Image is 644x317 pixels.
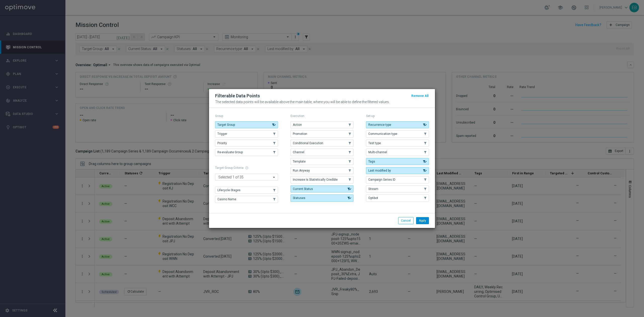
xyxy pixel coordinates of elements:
button: Promotion [291,130,353,137]
span: Communication type [368,132,397,136]
span: Lifecycle Stages [217,188,240,192]
p: Group [215,114,278,118]
button: Cancel [398,217,414,224]
p: Set-up [366,114,429,118]
button: Re-evaluate Group [215,149,278,156]
button: Current Status [291,185,353,192]
button: Optibot [366,194,429,202]
button: Channel [291,149,353,156]
span: help_outline [245,166,249,170]
span: Target Group [217,123,235,127]
button: Communication type [366,130,429,137]
span: Action [293,123,302,127]
button: Template [291,158,353,165]
span: Statuses [293,196,305,200]
span: Tags [368,160,375,163]
h1: Target Group Criteria [215,166,278,170]
span: Stream [368,187,378,191]
p: Execution [291,114,353,118]
span: Channel [293,150,304,154]
button: Multi-channel [366,149,429,156]
button: Action [291,121,353,128]
span: Trigger [217,132,227,136]
button: Priority [215,140,278,147]
span: Conditional Execution [293,141,323,145]
ng-select: Casino Name [215,174,278,181]
span: Increase Is Statistically Credible [293,178,338,181]
span: Re-evaluate Group [217,150,243,154]
button: Conditional Execution [291,140,353,147]
button: Recurrence type [366,121,429,128]
span: Casino Name [217,197,236,201]
button: Test type [366,140,429,147]
button: Stream [366,185,429,192]
button: Increase Is Statistically Credible [291,176,353,183]
span: Last modified by [368,169,391,172]
button: Apply [416,217,429,224]
p: The selected data points will be available above the main table, where you will be able to define... [215,100,429,104]
h2: Filterable Data Points [215,93,260,99]
span: Optibot [368,196,378,200]
span: Selected 1 of 35 [217,175,245,179]
span: Multi-channel [368,150,387,154]
span: Test type [368,141,381,145]
button: Statuses [291,194,353,202]
span: Template [293,160,306,163]
span: Priority [217,141,227,145]
span: Promotion [293,132,307,136]
button: Lifecycle Stages [215,187,278,194]
button: Casino Name [215,196,278,203]
button: Last modified by [366,167,429,174]
span: Recurrence type [368,123,391,127]
button: Trigger [215,130,278,137]
button: Target Group [215,121,278,128]
button: Campaign Series ID [366,176,429,183]
button: Remove All [411,93,429,99]
button: Run Anyway [291,167,353,174]
span: Campaign Series ID [368,178,395,181]
button: Tags [366,158,429,165]
span: Run Anyway [293,169,310,172]
span: Current Status [293,187,313,191]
